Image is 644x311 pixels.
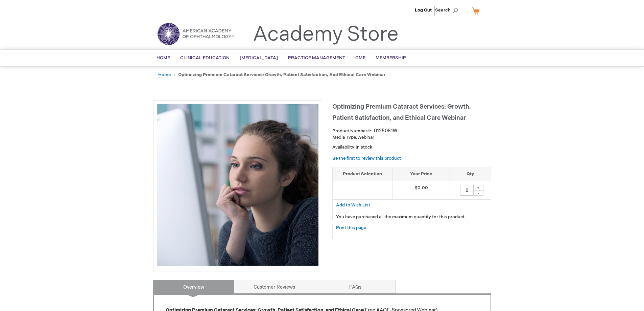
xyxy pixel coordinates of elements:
span: Membership [376,55,406,61]
a: Add to Wish List [336,202,370,208]
img: Optimizing Premium Cataract Services: Growth, Patient Satisfaction, and Ethical Care Webinar [157,104,318,266]
div: 0125081W [374,128,397,134]
th: Qty [450,167,491,181]
a: Print this page [336,224,366,232]
strong: Optimizing Premium Cataract Services: Growth, Patient Satisfaction, and Ethical Care Webinar [178,72,385,77]
div: + [473,185,483,191]
p: Availability: [332,144,491,151]
a: Customer Reviews [234,280,315,293]
th: Your Price [392,167,450,181]
span: CME [355,55,365,61]
p: You have purchased all the maximum quantity for this product. [336,214,487,220]
span: Practice Management [288,55,345,61]
a: Overview [153,280,234,293]
span: Home [157,55,170,61]
span: Search [435,3,461,17]
a: Be the first to review this product [332,156,401,161]
a: Home [158,72,171,77]
strong: Product Number [332,128,371,134]
div: - [473,190,483,196]
p: Webinar [332,134,491,141]
span: Add to Wish List [336,202,370,208]
a: Log Out [415,7,432,13]
span: In stock [356,145,372,150]
span: [MEDICAL_DATA] [240,55,278,61]
strong: Media Type: [332,135,357,140]
a: FAQs [315,280,396,293]
a: Academy Store [253,22,399,47]
span: Clinical Education [180,55,230,61]
td: $0.00 [392,181,450,200]
input: Qty [460,185,474,196]
span: Optimizing Premium Cataract Services: Growth, Patient Satisfaction, and Ethical Care Webinar [332,103,471,121]
th: Product Selection [333,167,393,181]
